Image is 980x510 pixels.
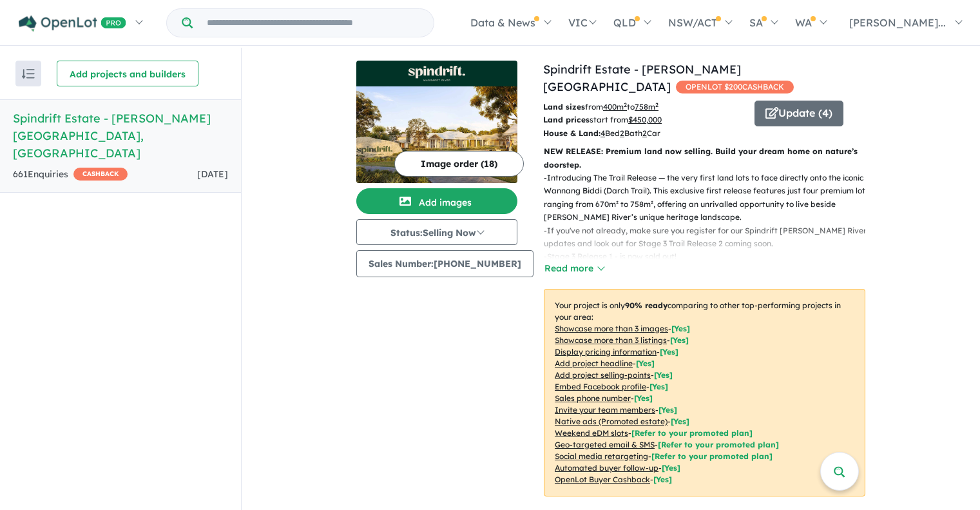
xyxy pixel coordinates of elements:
[195,9,431,37] input: Try estate name, suburb, builder or developer
[555,347,657,357] u: Display pricing information
[624,101,627,108] sup: 2
[603,102,627,112] u: 400 m
[676,81,794,93] span: OPENLOT $ 200 CASHBACK
[658,405,677,415] span: [ Yes ]
[543,101,745,113] p: from
[555,428,628,438] u: Weekend eDM slots
[543,62,741,94] a: Spindrift Estate - [PERSON_NAME][GEOGRAPHIC_DATA]
[19,15,126,32] img: Openlot PRO Logo White
[627,102,658,112] span: to
[555,417,668,426] u: Native ads (Promoted estate)
[653,475,672,484] span: [Yes]
[543,115,590,124] b: Land prices
[671,417,689,426] span: [Yes]
[394,151,524,177] button: Image order (18)
[660,347,678,357] span: [ Yes ]
[544,145,865,172] p: NEW RELEASE: Premium land now selling. Build your dream home on nature’s doorstep.
[662,463,680,473] span: [Yes]
[543,128,600,138] b: House & Land:
[543,113,745,126] p: start from
[628,115,662,124] u: $ 450,000
[555,335,667,345] u: Showcase more than 3 listings
[849,16,946,29] span: [PERSON_NAME]...
[356,61,517,183] a: Spindrift Estate - Margaret River LogoSpindrift Estate - Margaret River
[658,440,779,449] span: [Refer to your promoted plan]
[655,101,658,108] sup: 2
[356,86,517,183] img: Spindrift Estate - Margaret River
[197,168,228,180] span: [DATE]
[671,324,690,333] span: [ Yes ]
[73,168,128,181] span: CASHBACK
[356,250,533,277] button: Sales Number:[PHONE_NUMBER]
[555,324,668,333] u: Showcase more than 3 images
[555,405,655,415] u: Invite your team members
[356,188,517,214] button: Add images
[544,250,876,329] p: - Stage 3 Release 1 - is now sold out! Stage 3 Release 2 - is now sold out! Stage 3 Release 3 - i...
[544,172,876,224] p: - Introducing The Trail Release — the very first land lots to face directly onto the iconic Wanna...
[555,358,633,368] u: Add project headline
[543,127,745,140] p: Bed Bath Car
[631,428,753,438] span: [Refer to your promoted plan]
[555,370,651,380] u: Add project selling-points
[754,101,843,126] button: Update (4)
[670,335,689,345] span: [ Yes ]
[57,61,198,86] button: Add projects and builders
[620,128,624,138] u: 2
[625,300,668,310] b: 90 % ready
[651,451,773,461] span: [Refer to your promoted plan]
[555,440,655,449] u: Geo-targeted email & SMS
[544,289,865,496] p: Your project is only comparing to other top-performing projects in your area: - - - - - - - - - -...
[555,393,631,403] u: Sales phone number
[634,393,653,403] span: [ Yes ]
[635,102,658,112] u: 758 m
[22,69,35,79] img: sort.svg
[544,224,876,251] p: - If you've not already, make sure you register for our Spindrift [PERSON_NAME] River updates and...
[555,475,650,484] u: OpenLot Buyer Cashback
[555,382,646,391] u: Embed Facebook profile
[600,128,605,138] u: 4
[13,110,228,162] h5: Spindrift Estate - [PERSON_NAME][GEOGRAPHIC_DATA] , [GEOGRAPHIC_DATA]
[654,370,673,380] span: [ Yes ]
[555,463,658,473] u: Automated buyer follow-up
[636,358,655,368] span: [ Yes ]
[642,128,647,138] u: 2
[361,66,512,81] img: Spindrift Estate - Margaret River Logo
[543,102,585,112] b: Land sizes
[544,261,604,276] button: Read more
[356,219,517,245] button: Status:Selling Now
[13,167,128,182] div: 661 Enquir ies
[649,382,668,391] span: [ Yes ]
[555,451,648,461] u: Social media retargeting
